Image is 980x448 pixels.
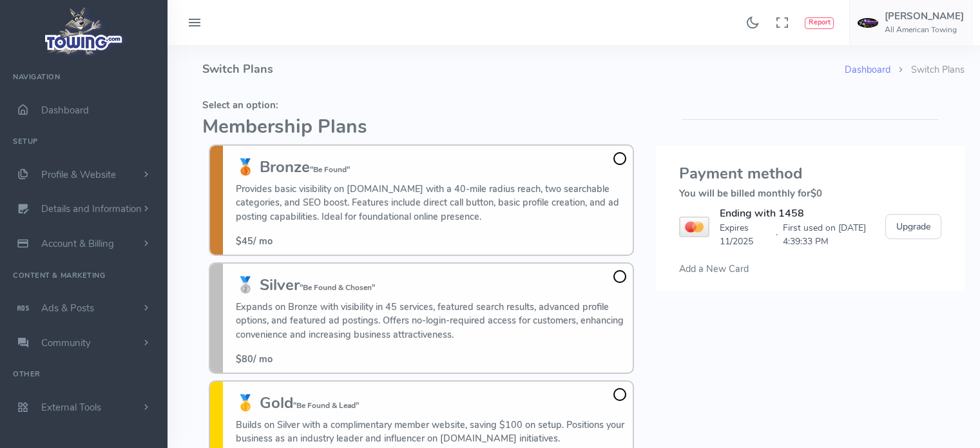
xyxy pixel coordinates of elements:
button: Report [805,17,834,29]
span: Dashboard [41,104,89,117]
h3: 🥇 Gold [236,394,626,411]
h3: 🥈 Silver [236,277,626,293]
p: Provides basic visibility on [DOMAIN_NAME] with a 40-mile radius reach, two searchable categories... [236,182,626,224]
span: External Tools [41,401,101,414]
span: Ads & Posts [41,302,94,315]
small: "Be Found & Lead" [293,400,359,411]
span: $0 [811,187,822,200]
span: First used on [DATE] 4:39:33 PM [783,221,885,248]
h5: Select an option: [202,100,640,110]
small: "Be Found & Chosen" [300,282,375,293]
span: / mo [236,235,273,248]
p: Expands on Bronze with visibility in 45 services, featured search results, advanced profile optio... [236,300,626,342]
span: · [776,228,778,241]
span: Add a New Card [679,262,749,275]
h3: Payment method [679,165,941,182]
h5: You will be billed monthly for [679,188,941,199]
h6: All American Towing [885,26,964,34]
small: "Be Found" [310,164,350,175]
button: Upgrade [885,214,941,239]
img: user-image [858,18,878,28]
img: logo [41,4,128,59]
span: Account & Billing [41,237,114,250]
h5: [PERSON_NAME] [885,11,964,21]
h4: Switch Plans [202,45,845,93]
a: Dashboard [845,63,890,76]
div: Ending with 1458 [720,206,885,221]
span: Profile & Website [41,168,116,181]
span: Details and Information [41,203,142,216]
h3: 🥉 Bronze [236,159,626,175]
img: MASTER_CARD [679,217,709,237]
span: Community [41,336,91,349]
span: / mo [236,353,273,365]
span: $80 [236,353,253,365]
span: $45 [236,235,253,248]
p: Builds on Silver with a complimentary member website, saving $100 on setup. Positions your busine... [236,418,626,446]
h2: Membership Plans [202,117,640,138]
span: Expires 11/2025 [720,221,771,248]
li: Switch Plans [890,63,965,77]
